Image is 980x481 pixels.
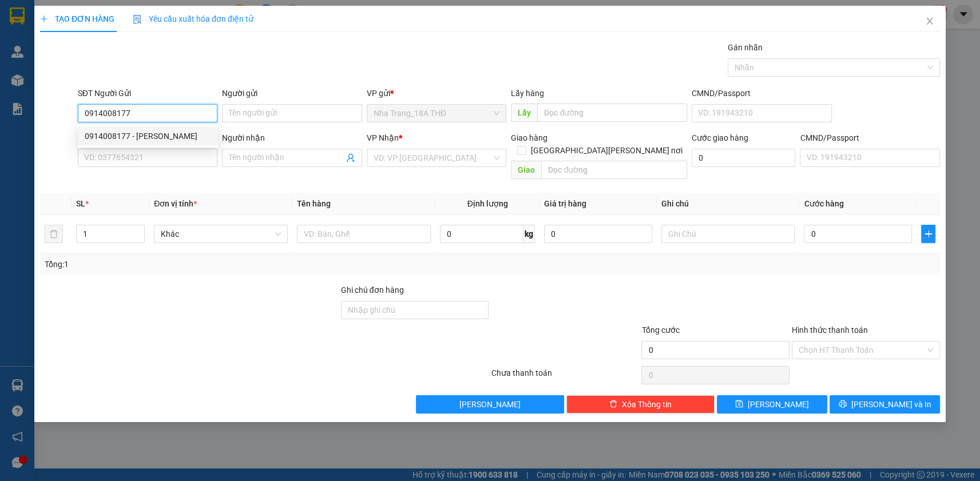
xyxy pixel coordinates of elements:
input: VD: Bàn, Ghế [297,225,431,243]
span: [GEOGRAPHIC_DATA][PERSON_NAME] nơi [526,144,687,157]
div: Người nhận [222,132,362,144]
span: Khác [161,225,281,243]
div: 0914008177 - CHÚ DŨNG [78,127,218,145]
button: printer[PERSON_NAME] và In [830,395,940,414]
div: CMND/Passport [800,132,940,144]
input: Ghi chú đơn hàng [341,301,489,319]
span: Định lượng [467,199,508,208]
label: Hình thức thanh toán [792,325,868,335]
span: [PERSON_NAME] [459,398,521,411]
span: printer [839,400,847,409]
button: Close [914,6,946,38]
div: 0914008177 - [PERSON_NAME] [85,130,211,142]
span: TẠO ĐƠN HÀNG [40,14,114,23]
span: Giá trị hàng [544,199,586,208]
span: Tổng cước [641,325,679,335]
span: plus [922,229,935,238]
button: plus [921,225,935,243]
div: SĐT Người Gửi [78,87,218,100]
label: Ghi chú đơn hàng [341,285,404,295]
input: Dọc đường [541,161,687,179]
span: Cước hàng [804,199,843,208]
th: Ghi chú [657,193,800,215]
span: [PERSON_NAME] và In [851,398,931,411]
div: Chưa thanh toán [490,367,640,387]
span: Nha Trang_18A THĐ [374,105,500,122]
div: Tổng: 1 [45,258,379,271]
span: Lấy hàng [511,89,544,98]
span: Đơn vị tính [154,199,197,208]
span: save [735,400,743,409]
span: SL [76,199,85,208]
input: 0 [544,225,652,243]
span: Giao hàng [511,133,547,142]
label: Cước giao hàng [692,133,748,142]
span: user-add [346,153,355,162]
div: CMND/Passport [692,87,832,100]
span: Tên hàng [297,199,331,208]
span: Xóa Thông tin [622,398,672,411]
span: plus [40,15,48,23]
input: Cước giao hàng [692,149,795,167]
img: icon [133,15,142,24]
span: close [925,17,934,26]
button: delete [45,225,63,243]
div: VP gửi [367,87,507,100]
span: kg [523,225,535,243]
button: [PERSON_NAME] [416,395,564,414]
span: Yêu cầu xuất hóa đơn điện tử [133,14,253,23]
span: Giao [511,161,541,179]
button: save[PERSON_NAME] [717,395,827,414]
label: Gán nhãn [728,43,763,52]
span: VP Nhận [367,133,399,142]
span: Lấy [511,104,537,122]
div: Người gửi [222,87,362,100]
span: [PERSON_NAME] [748,398,809,411]
button: deleteXóa Thông tin [566,395,715,414]
span: delete [609,400,617,409]
input: Ghi Chú [661,225,795,243]
input: Dọc đường [537,104,687,122]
